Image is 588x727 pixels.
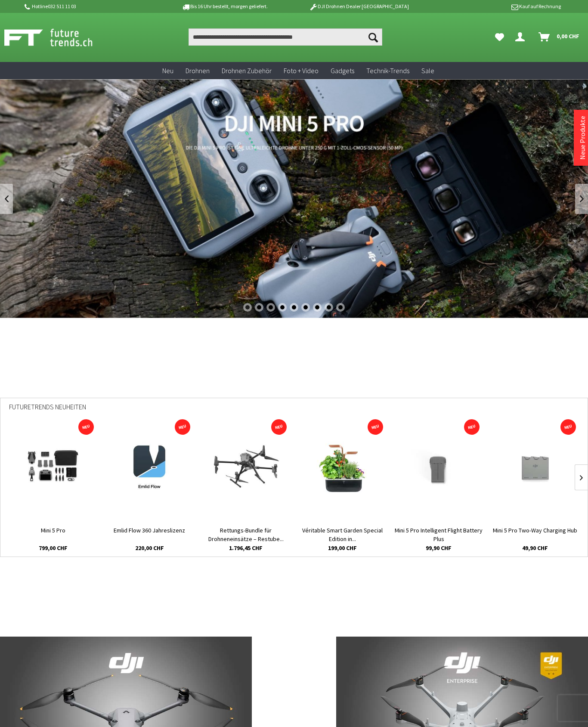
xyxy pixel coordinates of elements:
[266,303,275,312] div: 3
[390,526,487,543] a: Mini 5 Pro Intelligent Flight Battery Plus
[284,66,319,75] span: Foto + Video
[426,544,452,552] span: 99,90 CHF
[364,28,382,46] button: Suchen
[512,28,532,46] a: Dein Konto
[366,66,409,75] span: Technik-Trends
[278,62,325,80] a: Foto + Video
[487,526,583,543] a: Mini 5 Pro Two-Way Charging Hub
[222,66,272,75] span: Drohnen Zubehör
[157,1,291,12] p: Bis 16 Uhr bestellt, morgen geliefert.
[101,526,198,543] a: Emlid Flow 360 Jahreslizenz
[316,442,368,493] img: Véritable Smart Garden Special Edition in Schwarz/Kupfer
[198,526,294,543] a: Rettungs-Bundle für Drohneneinsätze – Restube...
[535,28,584,46] a: Warenkorb
[48,3,76,9] a: 032 511 11 03
[162,66,173,75] span: Neu
[491,28,508,46] a: Meine Favoriten
[156,62,179,80] a: Neu
[23,1,157,12] p: Hotline
[216,62,278,80] a: Drohnen Zubehör
[4,27,111,48] img: Shop Futuretrends - zur Startseite wechseln
[278,303,287,312] div: 4
[9,398,579,422] div: Futuretrends Neuheiten
[290,303,298,312] div: 5
[421,66,434,75] span: Sale
[124,442,175,493] img: Emlid Flow 360 Jahreslizenz
[360,62,415,80] a: Technik-Trends
[255,303,263,312] div: 2
[578,116,587,160] a: Neue Produkte
[415,62,440,80] a: Sale
[336,303,345,312] div: 9
[5,526,101,543] a: Mini 5 Pro
[186,66,210,75] span: Drohnen
[400,442,477,493] img: Mini 5 Pro Intelligent Flight Battery Plus
[557,29,579,43] span: 0,00 CHF
[39,544,68,552] span: 799,00 CHF
[328,544,357,552] span: 199,00 CHF
[301,303,310,312] div: 6
[522,544,548,552] span: 49,90 CHF
[325,303,333,312] div: 8
[229,544,263,552] span: 1.796,45 CHF
[325,62,360,80] a: Gadgets
[294,526,390,543] a: Véritable Smart Garden Special Edition in...
[189,28,382,46] input: Produkt, Marke, Kategorie, EAN, Artikelnummer…
[496,442,574,493] img: Mini 5 Pro Two-Way Charging Hub
[292,1,426,12] p: DJI Drohnen Dealer [GEOGRAPHIC_DATA]
[209,442,283,493] img: Rettungs-Bundle für Drohneneinsätze – Restube Automatic 75 + AD4 Abwurfsystem
[14,442,92,493] img: Mini 5 Pro
[179,62,216,80] a: Drohnen
[331,66,354,75] span: Gadgets
[313,303,322,312] div: 7
[135,544,164,552] span: 220,00 CHF
[243,303,252,312] div: 1
[426,1,560,12] p: Kauf auf Rechnung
